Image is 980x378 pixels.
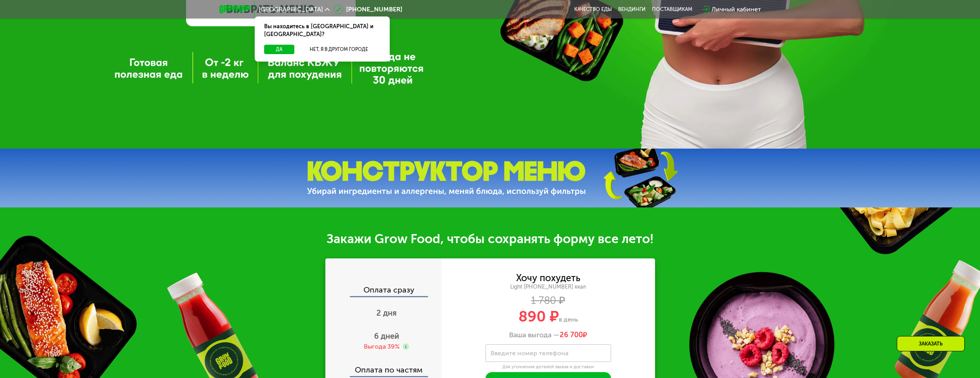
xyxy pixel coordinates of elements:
a: Вендинги [618,6,646,13]
span: 2 дня [376,308,397,318]
div: Вы находитесь в [GEOGRAPHIC_DATA] и [GEOGRAPHIC_DATA]? [255,16,390,45]
div: Ваша выгода — [442,331,655,340]
span: ₽ [560,331,587,340]
div: Оплата по частям [326,358,442,376]
a: Качество еды [574,6,612,13]
label: Введите номер телефона [491,351,568,355]
button: Да [264,45,294,54]
span: 6 дней [374,331,399,341]
span: 26 700 [560,331,583,339]
div: поставщикам [652,6,692,13]
div: Заказать [897,336,965,351]
span: [GEOGRAPHIC_DATA] [259,6,323,13]
span: в день [559,316,578,323]
div: 1 780 ₽ [442,296,655,305]
span: 890 ₽ [518,307,559,325]
div: Личный кабинет [712,5,761,14]
div: Light [PHONE_NUMBER] ккал [442,283,655,291]
button: Нет, я в другом городе [297,45,380,54]
div: Хочу похудеть [516,274,580,282]
div: Для уточнения деталей заказа и доставки [485,364,611,370]
div: Выгода 39% [364,342,400,351]
div: Оплата сразу [326,286,442,296]
a: [PHONE_NUMBER] [334,5,402,14]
